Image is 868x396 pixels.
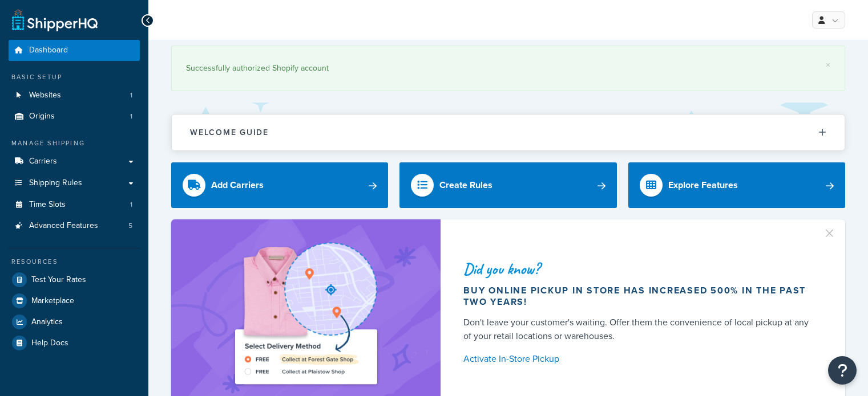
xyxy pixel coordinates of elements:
div: Don't leave your customer's waiting. Offer them the convenience of local pickup at any of your re... [463,316,818,343]
h2: Welcome Guide [190,128,269,137]
div: Basic Setup [9,72,140,82]
a: Add Carriers [171,162,388,208]
button: Welcome Guide [172,115,845,150]
img: ad-shirt-map-b0359fc47e01cab431d101c4b569394f6a03f54285957d908178d52f29eb9668.png [203,236,409,391]
div: Successfully authorized Shopify account [186,60,830,76]
span: 1 [130,200,132,210]
div: Buy online pickup in store has increased 500% in the past two years! [463,285,818,308]
span: Help Docs [31,338,68,348]
span: 5 [128,221,132,231]
span: Test Your Rates [31,275,86,285]
li: Websites [9,85,140,106]
span: Dashboard [29,46,68,55]
div: Did you know? [463,261,818,277]
a: Help Docs [9,333,140,353]
a: Shipping Rules [9,173,140,194]
a: Origins1 [9,106,140,127]
span: Marketplace [31,296,74,306]
span: Analytics [31,317,63,327]
a: Time Slots1 [9,194,140,215]
span: Time Slots [29,200,66,210]
a: Websites1 [9,85,140,106]
span: Websites [29,91,61,100]
li: Time Slots [9,194,140,215]
a: Dashboard [9,40,140,61]
a: Advanced Features5 [9,215,140,236]
span: Origins [29,112,55,121]
li: Origins [9,106,140,127]
a: Marketplace [9,291,140,311]
span: 1 [130,112,132,121]
div: Add Carriers [211,177,264,193]
span: Shipping Rules [29,178,82,188]
a: × [826,60,830,70]
span: 1 [130,91,132,100]
a: Carriers [9,151,140,172]
div: Resources [9,257,140,267]
button: Open Resource Center [828,356,857,385]
a: Explore Features [628,162,845,208]
a: Activate In-Store Pickup [463,351,818,367]
a: Create Rules [399,162,616,208]
div: Explore Features [668,177,738,193]
span: Carriers [29,157,57,166]
div: Manage Shipping [9,138,140,148]
a: Analytics [9,312,140,332]
div: Create Rules [439,177,492,193]
span: Advanced Features [29,221,98,231]
a: Test Your Rates [9,270,140,290]
li: Advanced Features [9,215,140,236]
